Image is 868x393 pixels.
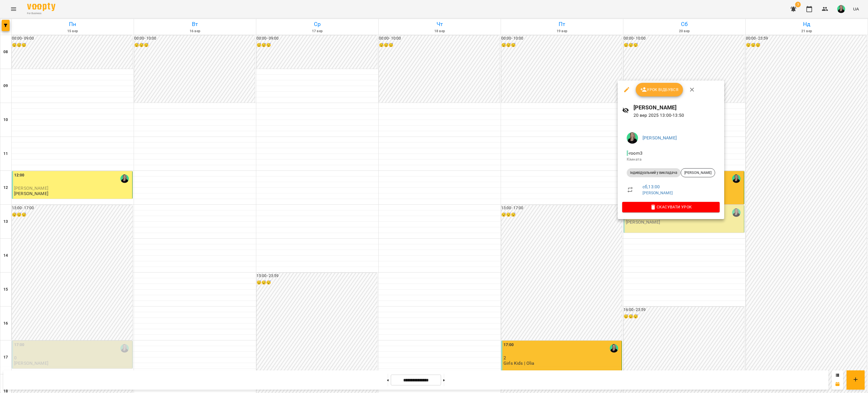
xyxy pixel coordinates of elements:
[633,103,720,112] h6: [PERSON_NAME]
[633,112,720,119] p: 20 вер 2025 13:00 - 13:50
[643,184,660,189] a: сб , 13:00
[681,168,715,177] div: [PERSON_NAME]
[643,135,677,141] a: [PERSON_NAME]
[627,157,715,162] p: Кімната
[643,191,673,195] a: [PERSON_NAME]
[627,150,644,156] span: - room3
[681,170,715,175] span: [PERSON_NAME]
[627,132,638,144] img: 1f6d48d5277748e278928e082bb47431.png
[622,202,720,212] button: Скасувати Урок
[640,86,679,93] span: Урок відбувся
[636,83,683,96] button: Урок відбувся
[627,204,715,210] span: Скасувати Урок
[627,170,681,175] span: Індивідуальний у викладача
